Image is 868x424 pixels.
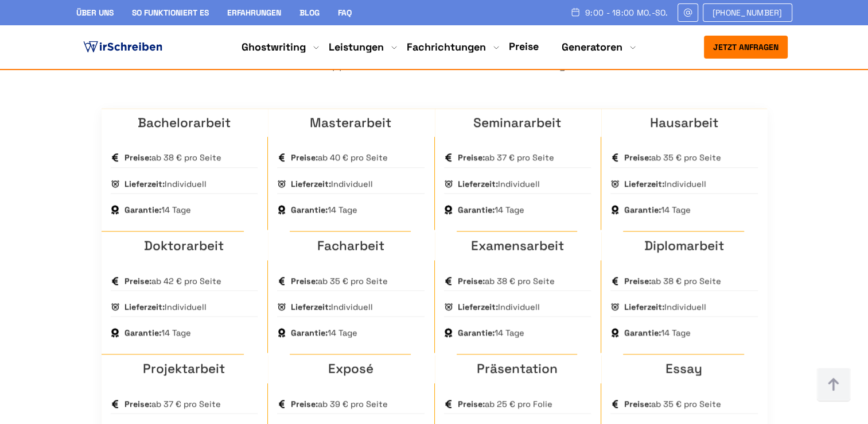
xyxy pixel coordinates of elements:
strong: Lieferzeit: [124,179,165,189]
strong: Lieferzeit: [291,302,331,312]
span: 14 Tage [624,327,691,338]
strong: Lieferzeit: [124,302,165,312]
strong: Preise: [624,399,651,409]
strong: Preise: [624,276,651,286]
strong: Preise: [291,276,318,286]
span: Individuell [458,178,540,190]
span: ab 37 € pro Seite [124,398,221,410]
a: Examensarbeit [471,237,564,254]
span: Individuell [624,301,706,313]
img: Garantie: [111,205,120,214]
strong: Preise: [124,276,151,286]
a: Diplomarbeit [644,237,724,254]
img: Preise: [444,153,453,162]
img: Garantie: [610,328,620,337]
a: Facharbeit [317,237,384,254]
span: 9:00 - 18:00 Mo.-So. [585,8,668,17]
span: Individuell [291,178,373,190]
img: Lieferzeit: [610,302,620,311]
strong: Preise: [124,152,151,163]
a: Leistungen [329,40,384,54]
a: FAQ [338,7,352,18]
span: 14 Tage [291,327,357,338]
strong: Lieferzeit: [458,179,498,189]
img: Preise: [610,399,620,408]
a: Über uns [76,7,114,18]
a: Masterarbeit [310,114,391,131]
img: Preise: [444,276,453,286]
img: Garantie: [610,205,620,214]
strong: Garantie: [291,327,328,338]
strong: Lieferzeit: [458,302,498,312]
img: Preise: [610,276,620,286]
a: Ghostwriting [242,40,306,54]
span: ab 38 € pro Seite [458,275,555,287]
img: Garantie: [444,328,453,337]
a: Bachelorarbeit [138,114,231,131]
a: Doktorarbeit [144,237,224,254]
span: ab 42 € pro Seite [124,275,221,287]
strong: Preise: [458,399,485,409]
img: Lieferzeit: [111,179,120,188]
strong: Garantie: [624,327,661,338]
span: Individuell [291,301,373,313]
img: Schedule [570,7,581,17]
a: Essay [665,360,702,377]
strong: Garantie: [458,327,495,338]
strong: Lieferzeit: [624,302,664,312]
img: Lieferzeit: [610,179,620,188]
img: Lieferzeit: [277,179,286,188]
span: ab 38 € pro Seite [624,275,721,287]
span: 14 Tage [124,327,191,338]
img: Preise: [111,399,120,408]
strong: Garantie: [291,205,328,215]
span: [PHONE_NUMBER] [713,8,783,17]
strong: Preise: [458,276,485,286]
span: 14 Tage [458,204,524,215]
img: Preise: [277,276,286,286]
strong: Garantie: [124,327,161,338]
img: Preise: [610,153,620,162]
span: ab 35 € pro Seite [291,275,388,287]
strong: Garantie: [624,205,661,215]
img: Email [683,8,693,17]
strong: Preise: [124,399,151,409]
img: logo ghostwriter-österreich [81,38,165,56]
img: Preise: [111,276,120,286]
a: Hausarbeit [650,114,718,131]
a: Präsentation [477,360,558,377]
img: Preise: [111,153,120,162]
a: Exposé [328,360,373,377]
span: ab 38 € pro Seite [124,152,221,163]
strong: Garantie: [458,205,495,215]
a: [PHONE_NUMBER] [703,3,792,22]
span: ab 40 € pro Seite [291,152,388,163]
img: Garantie: [277,205,286,214]
span: ab 35 € pro Seite [624,398,721,410]
strong: Garantie: [124,205,161,215]
span: Individuell [624,178,706,190]
button: Jetzt anfragen [704,36,788,59]
a: Blog [299,7,320,18]
a: Generatoren [562,40,622,54]
a: Fachrichtungen [407,40,486,54]
strong: Lieferzeit: [624,179,664,189]
img: Preise: [277,399,286,408]
strong: Preise: [291,399,318,409]
span: 14 Tage [291,204,357,215]
strong: Preise: [624,152,651,163]
img: Lieferzeit: [111,302,120,311]
img: Garantie: [444,205,453,214]
span: ab 35 € pro Seite [624,152,721,163]
span: 14 Tage [124,204,191,215]
a: Erfahrungen [227,7,281,18]
span: Individuell [124,178,207,190]
img: Preise: [444,399,453,408]
img: button top [816,368,851,402]
img: Lieferzeit: [277,302,286,311]
strong: Preise: [458,152,485,163]
img: Lieferzeit: [444,302,453,311]
img: Garantie: [111,328,120,337]
img: Preise: [277,153,286,162]
span: ab 25 € pro Folie [458,398,552,410]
